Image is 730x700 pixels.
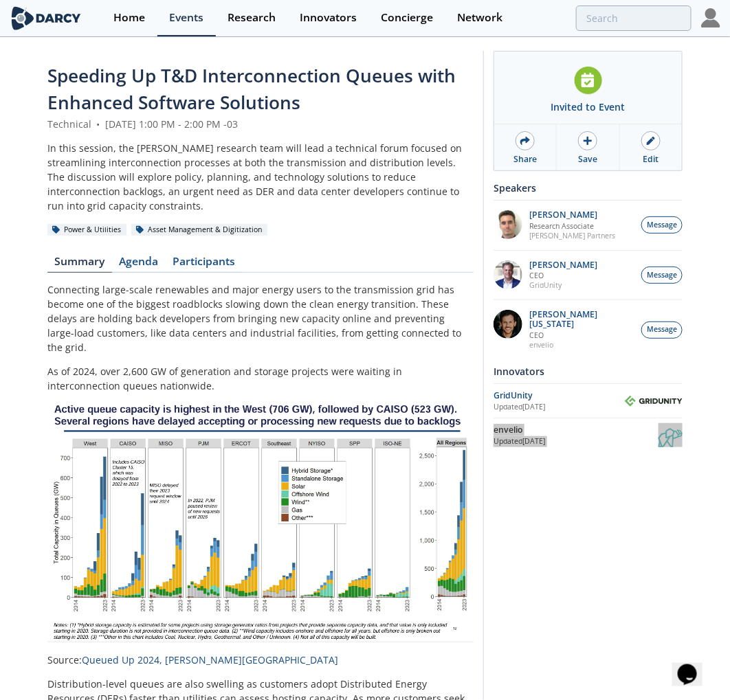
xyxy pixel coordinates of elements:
[170,12,204,23] div: Events
[112,256,166,273] a: Agenda
[643,153,659,166] div: Edit
[530,260,598,270] p: [PERSON_NAME]
[551,100,626,114] div: Invited to Event
[381,12,434,23] div: Concierge
[494,423,683,447] a: envelio Updated[DATE] envelio
[47,117,474,131] div: Technical [DATE] 1:00 PM - 2:00 PM -03
[228,12,276,23] div: Research
[576,5,692,31] input: Advanced Search
[530,280,598,290] p: GridUnity
[494,359,683,383] div: Innovators
[641,267,683,284] button: Message
[513,153,537,166] div: Share
[530,210,616,220] p: [PERSON_NAME]
[47,282,474,354] p: Connecting large-scale renewables and major energy users to the transmission grid has become one ...
[494,310,522,339] img: 1b183925-147f-4a47-82c9-16eeeed5003c
[494,260,522,289] img: d42dc26c-2a28-49ac-afde-9b58c84c0349
[131,224,267,236] div: Asset Management & Digitization
[494,389,683,413] a: GridUnity Updated[DATE] GridUnity
[300,12,357,23] div: Innovators
[47,141,474,213] div: In this session, the [PERSON_NAME] research team will lead a technical forum focused on streamlin...
[620,124,682,170] a: Edit
[94,117,102,131] span: •
[47,403,474,643] img: Image
[530,340,634,350] p: envelio
[530,330,634,340] p: CEO
[47,224,126,236] div: Power & Utilities
[647,270,677,281] span: Message
[494,402,625,413] div: Updated [DATE]
[659,423,683,447] img: envelio
[530,310,634,329] p: [PERSON_NAME][US_STATE]
[114,12,146,23] div: Home
[494,424,659,436] div: envelio
[647,220,677,231] span: Message
[641,321,683,339] button: Message
[82,653,338,666] a: Queued Up 2024, [PERSON_NAME][GEOGRAPHIC_DATA]
[47,256,112,273] a: Summary
[494,210,522,239] img: f1d2b35d-fddb-4a25-bd87-d4d314a355e9
[647,324,677,335] span: Message
[530,231,616,240] p: [PERSON_NAME] Partners
[10,6,82,30] img: logo-wide.svg
[47,653,474,667] p: Source:
[47,364,474,393] p: As of 2024, over 2,600 GW of generation and storage projects were waiting in interconnection queu...
[530,221,616,231] p: Research Associate
[494,436,659,447] div: Updated [DATE]
[641,216,683,234] button: Message
[494,389,625,402] div: GridUnity
[47,63,456,115] span: Speeding Up T&D Interconnection Queues with Enhanced Software Solutions
[166,256,243,273] a: Participants
[530,271,598,280] p: CEO
[458,12,503,23] div: Network
[494,176,683,200] div: Speakers
[701,8,720,27] img: Profile
[625,396,683,407] img: GridUnity
[672,645,716,686] iframe: chat widget
[578,153,597,166] div: Save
